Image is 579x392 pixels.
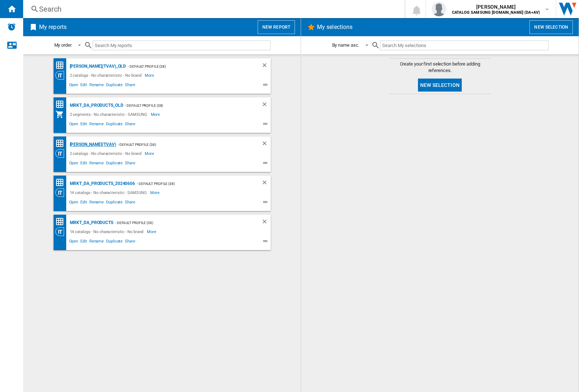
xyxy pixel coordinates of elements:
[126,62,246,71] div: - Default profile (38)
[68,188,151,197] div: 14 catalogs - No characteristic - SAMSUNG
[7,22,16,31] img: alerts-logo.svg
[261,218,271,227] div: Delete
[88,121,105,129] span: Rename
[124,160,136,168] span: Share
[68,199,80,207] span: Open
[124,81,136,90] span: Share
[529,20,573,34] button: New selection
[68,71,145,80] div: 2 catalogs - No characteristic - No brand
[88,238,105,246] span: Rename
[123,101,247,110] div: - Default profile (38)
[151,110,161,119] span: More
[68,140,116,149] div: [PERSON_NAME](TVAV)
[432,2,446,16] img: profile.jpg
[261,62,271,71] div: Delete
[68,149,145,158] div: 2 catalogs - No characteristic - No brand
[116,140,247,149] div: - Default profile (38)
[68,62,126,71] div: [PERSON_NAME](TVAV)_old
[55,139,68,148] div: Price Matrix
[105,121,124,129] span: Duplicate
[261,101,271,110] div: Delete
[124,238,136,246] span: Share
[79,160,88,168] span: Edit
[258,20,295,34] button: New report
[150,188,161,197] span: More
[389,61,491,74] span: Create your first selection before adding references.
[124,121,136,129] span: Share
[68,218,113,227] div: MRKT_DA_PRODUCTS
[147,227,157,236] span: More
[261,140,271,149] div: Delete
[55,188,68,197] div: Category View
[54,42,72,48] div: My order
[79,199,88,207] span: Edit
[105,160,124,168] span: Duplicate
[105,238,124,246] span: Duplicate
[316,20,354,34] h2: My selections
[88,199,105,207] span: Rename
[261,179,271,188] div: Delete
[68,160,80,168] span: Open
[124,199,136,207] span: Share
[55,217,68,226] div: Price Matrix
[55,178,68,187] div: Price Matrix
[79,238,88,246] span: Edit
[68,179,135,188] div: MRKT_DA_PRODUCTS_20240606
[68,238,80,246] span: Open
[79,81,88,90] span: Edit
[55,149,68,158] div: Category View
[68,101,123,110] div: MRKT_DA_PRODUCTS_OLD
[145,149,155,158] span: More
[88,81,105,90] span: Rename
[68,81,80,90] span: Open
[105,81,124,90] span: Duplicate
[55,100,68,109] div: Price Matrix
[332,42,359,48] div: By name asc.
[68,227,147,236] div: 14 catalogs - No characteristic - No brand
[79,121,88,129] span: Edit
[113,218,247,227] div: - Default profile (38)
[418,79,462,92] button: New selection
[452,10,540,15] b: CATALOG SAMSUNG [DOMAIN_NAME] (DA+AV)
[380,41,548,50] input: Search My selections
[55,110,68,119] div: My Assortment
[55,227,68,236] div: Category View
[145,71,155,80] span: More
[55,71,68,80] div: Category View
[55,61,68,70] div: Price Matrix
[39,4,386,14] div: Search
[88,160,105,168] span: Rename
[105,199,124,207] span: Duplicate
[38,20,68,34] h2: My reports
[135,179,246,188] div: - Default profile (38)
[93,41,271,50] input: Search My reports
[452,3,540,10] span: [PERSON_NAME]
[68,110,151,119] div: 2 segments - No characteristic - SAMSUNG
[68,121,80,129] span: Open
